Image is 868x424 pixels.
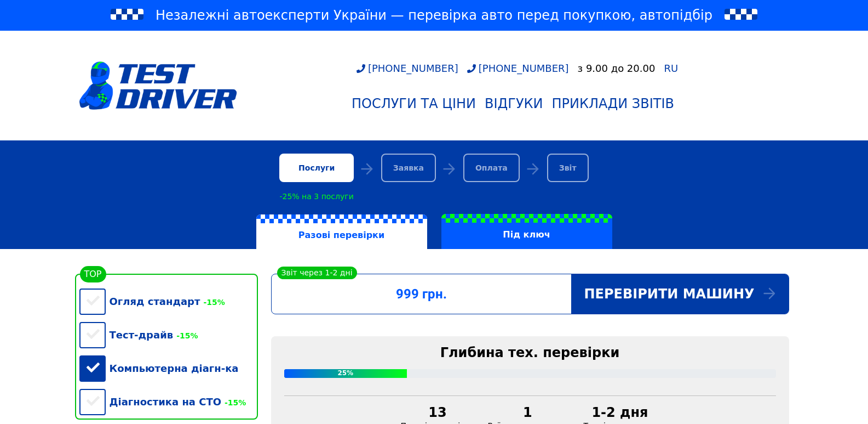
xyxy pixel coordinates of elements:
div: Послуги [279,154,353,182]
label: Під ключ [441,214,612,249]
a: Приклади звітів [548,92,679,116]
a: logotype@3x [79,35,237,136]
div: Огляд стандарт [79,285,258,318]
div: Приклади звітів [552,96,674,111]
span: -15% [221,398,246,407]
div: Звіт [547,154,589,182]
div: Тест-драйв [79,318,258,352]
div: -25% на 3 послуги [279,192,353,201]
div: 13 [401,405,475,420]
img: logotype@3x [79,61,237,110]
span: RU [664,63,678,74]
label: Разові перевірки [256,214,427,250]
div: Послуги та Ціни [352,96,476,111]
span: Незалежні автоексперти України — перевірка авто перед покупкою, автопідбір [156,7,712,24]
div: з 9.00 до 20.00 [578,63,656,74]
a: Відгуки [480,92,548,116]
div: Заявка [381,154,436,182]
a: Послуги та Ціни [347,92,480,116]
div: Відгуки [485,96,543,111]
div: 25% [284,369,407,378]
span: -15% [200,298,225,307]
a: RU [664,64,678,74]
a: [PHONE_NUMBER] [357,63,458,74]
span: -15% [173,331,198,340]
div: Перевірити машину [571,274,789,314]
div: Глибина тех. перевірки [284,345,776,360]
div: Компьютерна діагн-ка [79,352,258,385]
div: 999 грн. [272,286,571,302]
div: Оплата [463,154,520,182]
a: Під ключ [434,214,619,249]
a: [PHONE_NUMBER] [467,63,569,74]
div: Діагностика на СТО [79,385,258,419]
div: 1 [488,405,568,420]
div: 1-2 дня [580,405,659,420]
